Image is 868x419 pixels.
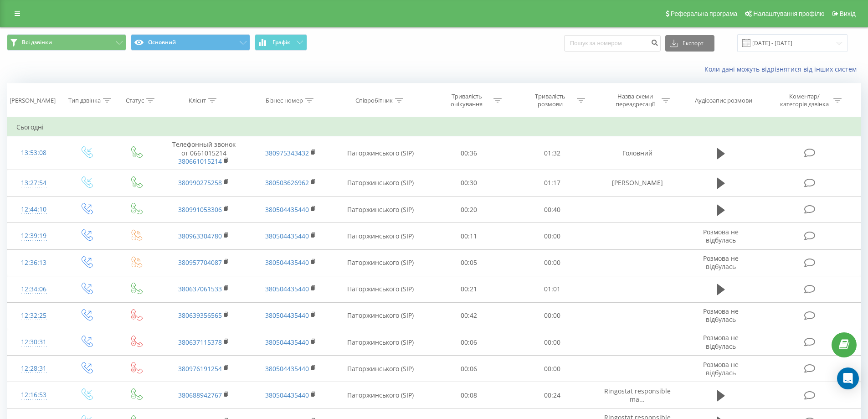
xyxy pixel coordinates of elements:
a: 380963304780 [178,232,222,240]
a: 380504435440 [265,285,309,293]
a: 380504435440 [265,338,309,347]
span: Розмова не відбулась [703,228,739,244]
td: 00:00 [511,329,594,356]
td: 00:24 [511,382,594,409]
td: Сьогодні [7,118,861,136]
td: 00:06 [427,329,511,356]
div: [PERSON_NAME] [10,97,56,104]
div: Назва схеми переадресації [611,93,659,108]
a: 380975343432 [265,149,309,157]
div: 12:16:53 [16,386,51,404]
a: 380976191254 [178,364,222,373]
div: 13:27:54 [16,174,51,192]
a: 380688942767 [178,391,222,399]
input: Пошук за номером [564,35,661,52]
div: Бізнес номер [266,97,303,104]
td: 00:30 [427,170,511,196]
a: 380990275258 [178,178,222,187]
span: Розмова не відбулась [703,333,739,350]
button: Основний [131,34,250,51]
button: Всі дзвінки [7,34,126,51]
div: 12:32:25 [16,307,51,325]
td: Паторжинського (SIP) [334,249,427,276]
a: 380504435440 [265,391,309,399]
div: Статус [126,97,144,104]
td: [PERSON_NAME] [594,170,680,196]
td: 00:42 [427,302,511,329]
div: Open Intercom Messenger [837,367,859,389]
div: Тип дзвінка [68,97,101,104]
a: Коли дані можуть відрізнятися вiд інших систем [704,65,861,73]
div: Коментар/категорія дзвінка [778,93,831,108]
td: 00:06 [427,356,511,382]
a: 380639356565 [178,311,222,320]
div: Тривалість очікування [442,93,491,108]
td: Паторжинського (SIP) [334,302,427,329]
td: 01:01 [511,276,594,302]
div: 12:30:31 [16,333,51,351]
td: Паторжинського (SIP) [334,329,427,356]
td: Паторжинського (SIP) [334,276,427,302]
td: Паторжинського (SIP) [334,197,427,223]
a: 380504435440 [265,258,309,267]
button: Графік [255,34,307,51]
td: 00:05 [427,249,511,276]
td: Паторжинського (SIP) [334,136,427,170]
a: 380504435440 [265,311,309,320]
td: 00:20 [427,197,511,223]
div: Співробітник [355,97,393,104]
td: 00:36 [427,136,511,170]
span: Розмова не відбулась [703,254,739,271]
a: 380503626962 [265,178,309,187]
div: 12:39:19 [16,227,51,245]
span: Графік [272,39,290,46]
span: Всі дзвінки [22,39,52,46]
span: Розмова не відбулась [703,307,739,324]
span: Вихід [840,10,856,17]
td: 00:00 [511,223,594,249]
div: 12:44:10 [16,201,51,218]
a: 380991053306 [178,205,222,214]
a: 380637115378 [178,338,222,347]
td: 00:21 [427,276,511,302]
a: 380957704087 [178,258,222,267]
td: 00:00 [511,356,594,382]
td: 00:11 [427,223,511,249]
td: 01:32 [511,136,594,170]
span: Розмова не відбулась [703,360,739,377]
a: 380637061533 [178,285,222,293]
td: 00:00 [511,302,594,329]
td: Телефонный звонок от 0661015214 [160,136,247,170]
td: 01:17 [511,170,594,196]
span: Налаштування профілю [753,10,824,17]
td: Паторжинського (SIP) [334,382,427,409]
div: 12:34:06 [16,280,51,298]
span: Реферальна програма [671,10,738,17]
a: 380504435440 [265,205,309,214]
td: 00:00 [511,249,594,276]
div: Клієнт [189,97,206,104]
div: Аудіозапис розмови [695,97,752,104]
button: Експорт [665,35,714,52]
div: Тривалість розмови [526,93,575,108]
a: 380504435440 [265,232,309,240]
div: 13:53:08 [16,144,51,162]
td: Головний [594,136,680,170]
a: 380504435440 [265,364,309,373]
td: Паторжинського (SIP) [334,170,427,196]
td: Паторжинського (SIP) [334,356,427,382]
a: 380661015214 [178,157,222,166]
div: 12:36:13 [16,254,51,272]
span: Ringostat responsible ma... [604,387,671,403]
td: Паторжинського (SIP) [334,223,427,249]
td: 00:08 [427,382,511,409]
td: 00:40 [511,197,594,223]
div: 12:28:31 [16,360,51,378]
